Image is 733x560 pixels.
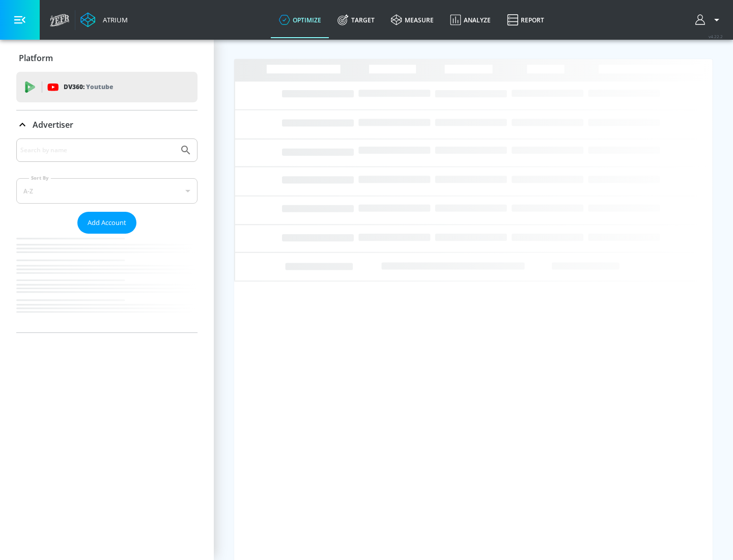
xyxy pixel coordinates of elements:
a: Target [329,2,383,38]
p: Advertiser [33,119,73,130]
input: Search by name [20,144,175,157]
a: optimize [271,2,329,38]
div: Atrium [99,15,128,24]
nav: list of Advertiser [16,234,198,332]
button: Add Account [77,212,136,234]
span: v 4.22.2 [709,34,723,39]
div: Advertiser [16,138,198,332]
a: Analyze [442,2,499,38]
p: Platform [19,52,53,64]
a: measure [383,2,442,38]
p: Youtube [86,81,113,92]
span: Add Account [88,217,126,229]
div: Advertiser [16,110,198,139]
p: DV360: [64,81,113,93]
div: Platform [16,44,198,72]
label: Sort By [29,175,51,181]
div: A-Z [16,178,198,204]
a: Report [499,2,552,38]
div: DV360: Youtube [16,72,198,102]
a: Atrium [80,12,128,27]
